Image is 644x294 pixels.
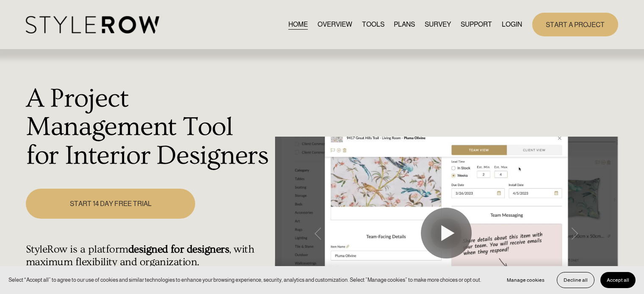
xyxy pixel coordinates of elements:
a: OVERVIEW [318,19,352,30]
a: START 14 DAY FREE TRIAL [26,189,195,219]
button: Play [421,208,472,258]
button: Manage cookies [500,272,551,288]
span: Manage cookies [507,277,544,283]
a: folder dropdown [461,19,492,30]
a: LOGIN [502,19,522,30]
button: Decline all [557,272,594,288]
a: TOOLS [362,19,384,30]
span: Accept all [607,277,629,283]
strong: designed for designers [128,243,229,256]
a: PLANS [394,19,415,30]
p: Select “Accept all” to agree to our use of cookies and similar technologies to enhance your brows... [8,276,481,284]
a: START A PROJECT [532,13,618,36]
button: Accept all [600,272,636,288]
span: Decline all [564,277,588,283]
h1: A Project Management Tool for Interior Designers [26,85,270,170]
h4: StyleRow is a platform , with maximum flexibility and organization. [26,243,270,269]
a: HOME [288,19,308,30]
span: SUPPORT [461,19,492,30]
a: SURVEY [425,19,451,30]
img: StyleRow [26,16,159,33]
